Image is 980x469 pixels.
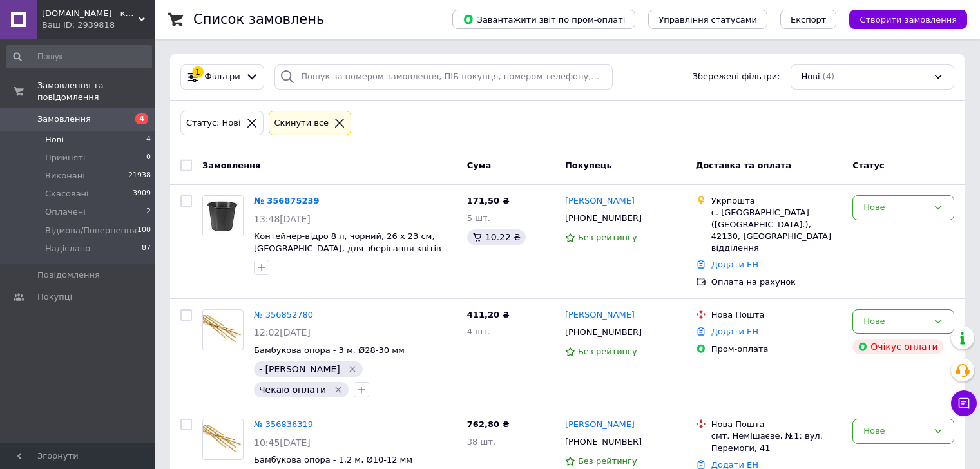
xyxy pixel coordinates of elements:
span: 411,20 ₴ [467,310,510,320]
span: Без рейтингу [578,456,637,466]
a: Додати ЕН [711,327,758,336]
span: 87 [142,243,151,254]
span: Скасовані [45,188,89,200]
span: 10:45[DATE] [254,437,311,448]
img: Фото товару [203,196,243,236]
button: Створити замовлення [849,10,967,29]
div: Очікує оплати [852,339,943,354]
button: Завантажити звіт по пром-оплаті [452,10,635,29]
span: 762,80 ₴ [467,419,510,429]
span: Нові [45,134,64,146]
span: 2 [146,206,151,218]
span: 4 [146,134,151,146]
button: Чат з покупцем [951,390,977,416]
span: 38 шт. [467,437,495,446]
img: Фото товару [203,315,243,345]
span: (4) [823,72,834,81]
a: Бамбукова опора - 1,2 м, Ø10-12 мм [254,455,412,464]
span: Прийняті [45,152,85,164]
span: Замовлення [37,113,91,125]
span: Без рейтингу [578,233,637,242]
a: Бамбукова опора - 3 м, Ø28-30 мм [254,345,405,355]
button: Управління статусами [648,10,767,29]
input: Пошук [6,45,152,68]
div: Статус: Нові [184,117,244,130]
span: 4 шт. [467,327,490,336]
a: [PERSON_NAME] [565,419,635,431]
span: Експорт [791,15,827,24]
span: 171,50 ₴ [467,196,510,206]
span: Оплачені [45,206,86,218]
span: Надіслано [45,243,90,254]
span: Статус [852,160,885,169]
span: Чекаю оплати [259,385,326,395]
span: 4 [135,113,148,124]
span: Завантажити звіт по пром-оплаті [463,14,625,25]
div: [PHONE_NUMBER] [562,434,644,450]
span: Доставка та оплата [696,160,791,169]
span: Управління статусами [658,15,757,24]
span: 0 [146,152,151,164]
a: Створити замовлення [836,14,967,24]
span: 13:48[DATE] [254,214,311,224]
span: Відмова/Повернення [45,225,137,236]
span: Фільтри [205,71,240,83]
div: Нова Пошта [711,309,842,321]
div: 10.22 ₴ [467,229,526,245]
div: с. [GEOGRAPHIC_DATA] ([GEOGRAPHIC_DATA].), 42130, [GEOGRAPHIC_DATA] відділення [711,207,842,254]
a: Фото товару [202,419,244,460]
a: [PERSON_NAME] [565,309,635,321]
a: [PERSON_NAME] [565,195,635,207]
img: Фото товару [203,425,243,455]
span: 3909 [133,188,151,200]
span: 12:02[DATE] [254,327,311,338]
a: Фото товару [202,195,244,236]
span: Замовлення та повідомлення [37,80,155,103]
div: Нове [863,201,928,215]
span: Повідомлення [37,269,100,281]
span: 5 шт. [467,213,490,223]
span: eSad.com.ua - крамниця для професійних садівників [42,8,139,19]
div: Оплата на рахунок [711,276,842,288]
span: Без рейтингу [578,347,637,356]
a: Фото товару [202,309,244,350]
span: Створити замовлення [860,15,957,24]
div: 1 [192,66,204,78]
h1: Список замовлень [193,12,324,27]
span: 100 [137,225,151,236]
button: Експорт [780,10,837,29]
svg: Видалити мітку [347,364,358,374]
div: [PHONE_NUMBER] [562,324,644,341]
div: Cкинути все [272,117,332,130]
a: № 356875239 [254,196,320,206]
div: Нове [863,425,928,438]
div: [PHONE_NUMBER] [562,210,644,227]
div: смт. Немішаєве, №1: вул. Перемоги, 41 [711,430,842,454]
span: Cума [467,160,491,169]
span: - [PERSON_NAME] [259,364,340,374]
a: Додати ЕН [711,260,758,269]
span: 21938 [128,170,151,182]
div: Пром-оплата [711,343,842,355]
span: Замовлення [202,160,260,169]
a: № 356836319 [254,419,313,429]
div: Укрпошта [711,195,842,207]
span: Виконані [45,170,85,182]
a: № 356852780 [254,310,313,320]
span: Збережені фільтри: [693,71,780,83]
div: Нове [863,315,928,329]
svg: Видалити мітку [333,385,343,395]
a: Контейнер-відро 8 л, чорний, 26 х 23 см, [GEOGRAPHIC_DATA], для зберігання квітів [254,231,441,253]
span: Нові [802,71,820,83]
div: Нова Пошта [711,419,842,430]
div: Ваш ID: 2939818 [42,19,155,31]
span: Покупець [565,160,612,169]
input: Пошук за номером замовлення, ПІБ покупця, номером телефону, Email, номером накладної [274,64,613,90]
span: Покупці [37,291,72,303]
